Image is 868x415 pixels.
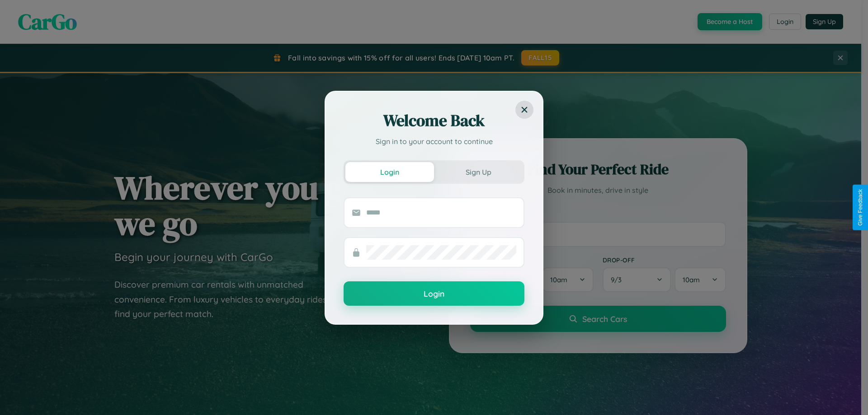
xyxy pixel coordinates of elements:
[344,281,524,306] button: Login
[345,162,434,182] button: Login
[344,136,524,147] p: Sign in to your account to continue
[434,162,523,182] button: Sign Up
[344,110,524,131] h2: Welcome Back
[857,189,863,226] div: Give Feedback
